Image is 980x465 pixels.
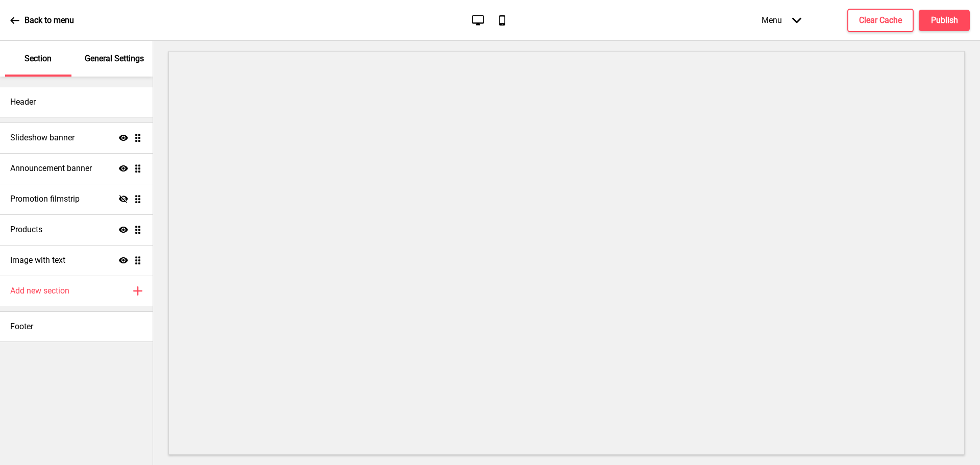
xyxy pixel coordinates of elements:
[10,132,75,143] h4: Slideshow banner
[847,9,914,32] button: Clear Cache
[10,255,65,266] h4: Image with text
[10,193,80,205] h4: Promotion filmstrip
[10,163,92,174] h4: Announcement banner
[931,15,958,26] h4: Publish
[10,224,42,235] h4: Products
[10,285,69,297] h4: Add new section
[10,321,33,332] h4: Footer
[751,5,812,35] div: Menu
[919,10,970,31] button: Publish
[10,96,36,108] h4: Header
[24,53,52,64] p: Section
[24,15,74,26] p: Back to menu
[859,15,902,26] h4: Clear Cache
[10,7,74,34] a: Back to menu
[85,53,144,64] p: General Settings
